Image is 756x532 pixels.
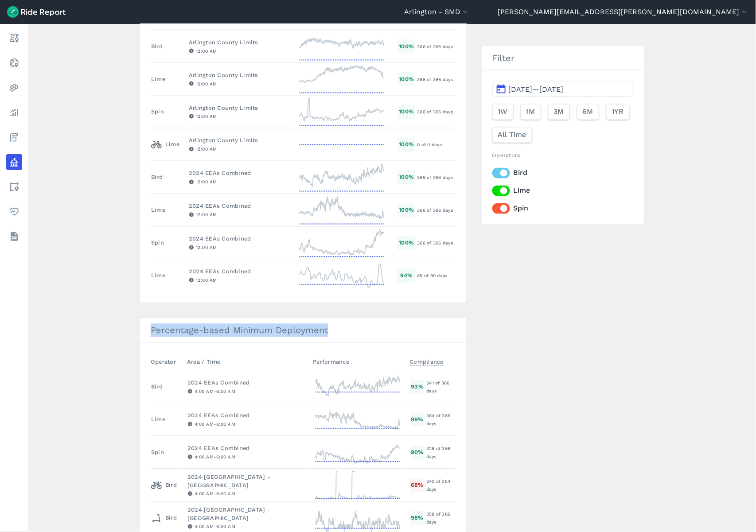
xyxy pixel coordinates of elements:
[189,211,289,219] div: 12:00 AM
[492,127,532,143] button: All Time
[187,420,305,428] div: 4:00 AM - 6:00 AM
[6,80,22,96] a: Heatmaps
[404,7,470,17] button: Arlington - SMD
[509,85,564,93] span: [DATE]—[DATE]
[189,178,289,186] div: 12:00 AM
[583,107,593,117] span: 6M
[492,186,634,196] label: Lime
[151,353,183,371] th: Operator
[151,239,164,247] div: Spin
[521,104,541,120] button: 1M
[151,272,165,280] div: Lime
[151,42,163,50] div: Bird
[189,244,289,252] div: 12:00 AM
[151,138,179,152] div: Lime
[187,444,305,453] div: 2024 EEAs Combined
[6,129,22,145] a: Fees
[187,473,305,490] div: 2024 [GEOGRAPHIC_DATA] - [GEOGRAPHIC_DATA]
[417,239,455,247] div: 366 of 366 days
[151,511,177,525] div: Bird
[410,511,425,525] div: 98 %
[498,130,526,140] span: All Time
[187,523,305,531] div: 4:00 AM - 6:00 AM
[189,80,289,88] div: 12:00 AM
[417,43,455,50] div: 366 of 366 days
[187,453,305,461] div: 4:00 AM - 6:00 AM
[397,72,415,86] div: 100 %
[6,105,22,120] a: Analyze
[6,30,22,46] a: Report
[189,113,289,120] div: 12:00 AM
[189,268,289,276] div: 2024 EEAs Combined
[410,413,425,427] div: 99 %
[417,206,455,214] div: 366 of 366 days
[187,506,305,523] div: 2024 [GEOGRAPHIC_DATA] - [GEOGRAPHIC_DATA]
[554,107,564,117] span: 3M
[151,75,165,83] div: Lime
[492,104,514,120] button: 1W
[187,412,305,420] div: 2024 EEAs Combined
[151,383,163,391] div: Bird
[189,235,289,243] div: 2024 EEAs Combined
[151,206,165,214] div: Lime
[189,104,289,112] div: Arlington County Limits
[189,47,289,55] div: 12:00 AM
[409,356,444,366] span: Compliance
[498,107,508,117] span: 1W
[187,379,305,387] div: 2024 EEAs Combined
[397,39,415,53] div: 100 %
[410,446,425,459] div: 90 %
[189,38,289,47] div: Arlington County Limits
[612,107,624,117] span: 1YR
[492,81,634,97] button: [DATE]—[DATE]
[397,236,415,250] div: 100 %
[6,154,22,170] a: Policy
[426,478,456,493] div: 240 of 354 days
[6,179,22,195] a: Areas
[189,202,289,210] div: 2024 EEAs Combined
[140,318,467,343] h3: Percentage-based Minimum Deployment
[189,136,289,145] div: Arlington County Limits
[187,388,305,396] div: 4:00 AM - 6:00 AM
[189,71,289,79] div: Arlington County Limits
[482,46,644,70] h3: Filter
[417,108,455,116] div: 366 of 366 days
[6,55,22,71] a: Realtime
[183,353,309,371] th: Area / Time
[151,108,164,116] div: Spin
[187,490,305,498] div: 4:00 AM - 6:00 AM
[6,229,22,245] a: Datasets
[498,7,749,17] button: [PERSON_NAME][EMAIL_ADDRESS][PERSON_NAME][DOMAIN_NAME]
[492,152,521,159] span: Operators
[417,174,455,182] div: 366 of 366 days
[397,105,415,119] div: 100 %
[410,380,425,394] div: 93 %
[417,141,455,149] div: 0 of 0 days
[309,353,406,371] th: Performance
[492,168,634,179] label: Bird
[606,104,630,120] button: 1YR
[189,276,289,284] div: 12:00 AM
[417,272,455,280] div: 85 of 90 days
[426,412,456,428] div: 364 of 366 days
[426,510,456,526] div: 358 of 366 days
[548,104,570,120] button: 3M
[577,104,599,120] button: 6M
[397,269,415,283] div: 94 %
[151,416,165,424] div: Lime
[189,145,289,153] div: 12:00 AM
[397,171,415,184] div: 100 %
[426,379,455,395] div: 341 of 366 days
[492,203,634,214] label: Spin
[151,448,164,457] div: Spin
[410,478,425,492] div: 68 %
[151,173,163,182] div: Bird
[417,75,455,83] div: 366 of 366 days
[526,107,535,117] span: 1M
[397,138,415,151] div: 100 %
[426,445,456,461] div: 328 of 366 days
[6,204,22,220] a: Health
[397,203,415,217] div: 100 %
[151,478,177,493] div: Bird
[7,6,66,18] img: Ride Report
